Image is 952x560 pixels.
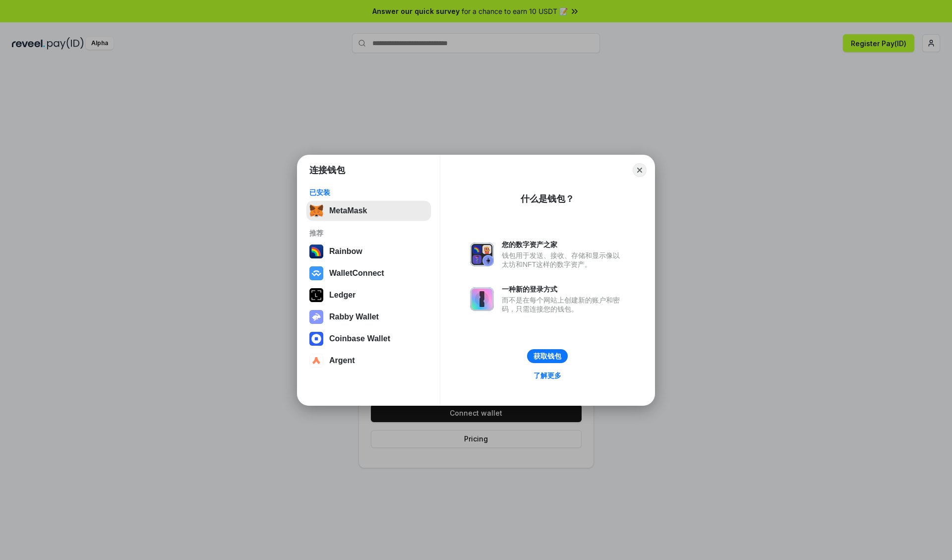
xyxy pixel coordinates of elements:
[309,229,428,238] div: 推荐
[528,369,567,382] a: 了解更多
[309,332,323,346] img: svg+xml,%3Csvg%20width%3D%2228%22%20height%3D%2228%22%20viewBox%3D%220%200%2028%2028%22%20fill%3D...
[329,312,379,321] div: Rabby Wallet
[306,351,431,371] button: Argent
[309,288,323,302] img: svg+xml,%3Csvg%20xmlns%3D%22http%3A%2F%2Fwww.w3.org%2F2000%2Fsvg%22%20width%3D%2228%22%20height%3...
[306,201,431,221] button: MetaMask
[309,188,428,197] div: 已安装
[309,245,323,258] img: svg+xml,%3Csvg%20width%3D%22120%22%20height%3D%22120%22%20viewBox%3D%220%200%20120%20120%22%20fil...
[633,163,647,177] button: Close
[309,266,323,280] img: svg+xml,%3Csvg%20width%3D%2228%22%20height%3D%2228%22%20viewBox%3D%220%200%2028%2028%22%20fill%3D...
[534,352,561,361] div: 获取钱包
[306,307,431,327] button: Rabby Wallet
[502,251,625,269] div: 钱包用于发送、接收、存储和显示像以太坊和NFT这样的数字资产。
[527,349,568,363] button: 获取钱包
[534,371,561,380] div: 了解更多
[521,193,574,205] div: 什么是钱包？
[470,287,494,311] img: svg+xml,%3Csvg%20xmlns%3D%22http%3A%2F%2Fwww.w3.org%2F2000%2Fsvg%22%20fill%3D%22none%22%20viewBox...
[329,206,367,215] div: MetaMask
[309,310,323,324] img: svg+xml,%3Csvg%20xmlns%3D%22http%3A%2F%2Fwww.w3.org%2F2000%2Fsvg%22%20fill%3D%22none%22%20viewBox...
[329,334,390,343] div: Coinbase Wallet
[329,247,362,256] div: Rainbow
[502,240,625,249] div: 您的数字资产之家
[309,204,323,218] img: svg+xml,%3Csvg%20fill%3D%22none%22%20height%3D%2233%22%20viewBox%3D%220%200%2035%2033%22%20width%...
[329,269,384,278] div: WalletConnect
[306,329,431,349] button: Coinbase Wallet
[306,285,431,305] button: Ledger
[306,263,431,283] button: WalletConnect
[470,243,494,266] img: svg+xml,%3Csvg%20xmlns%3D%22http%3A%2F%2Fwww.w3.org%2F2000%2Fsvg%22%20fill%3D%22none%22%20viewBox...
[502,285,625,294] div: 一种新的登录方式
[309,354,323,368] img: svg+xml,%3Csvg%20width%3D%2228%22%20height%3D%2228%22%20viewBox%3D%220%200%2028%2028%22%20fill%3D...
[329,356,355,365] div: Argent
[329,291,356,300] div: Ledger
[306,242,431,261] button: Rainbow
[502,296,625,313] div: 而不是在每个网站上创建新的账户和密码，只需连接您的钱包。
[309,164,345,176] h1: 连接钱包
